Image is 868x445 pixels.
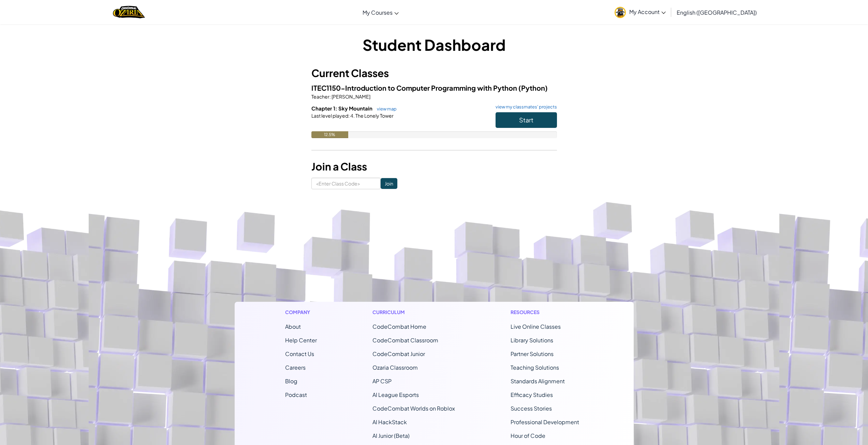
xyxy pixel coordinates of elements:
a: AI Junior (Beta) [372,432,410,439]
a: CodeCombat Classroom [372,337,438,344]
h1: Company [285,309,317,316]
span: Chapter 1: Sky Mountain [311,105,373,112]
h3: Join a Class [311,159,557,174]
span: ITEC1150-Introduction to Computer Programming with Python [311,84,518,92]
span: 4. [350,113,355,119]
span: My Courses [363,9,393,16]
a: CodeCombat Worlds on Roblox [372,405,455,412]
span: : [348,113,350,119]
span: English ([GEOGRAPHIC_DATA]) [677,9,757,16]
span: [PERSON_NAME] [331,93,370,100]
span: My Account [629,8,666,15]
a: CodeCombat Junior [372,350,425,357]
span: The Lonely Tower [355,113,394,119]
h1: Student Dashboard [311,34,557,55]
a: Success Stories [511,405,552,412]
a: My Account [611,1,669,23]
a: Standards Alignment [511,377,565,385]
span: Last level played [311,113,348,119]
a: view map [373,106,397,112]
a: Help Center [285,337,317,344]
h1: Curriculum [372,309,455,316]
a: view my classmates' projects [492,105,557,109]
a: AI League Esports [372,391,419,398]
a: Live Online Classes [511,323,561,330]
a: Library Solutions [511,337,553,344]
img: avatar [615,7,626,18]
span: Teacher [311,93,329,100]
a: English ([GEOGRAPHIC_DATA]) [673,3,760,21]
a: Hour of Code [511,432,545,439]
a: AP CSP [372,377,392,385]
a: Careers [285,364,306,371]
a: Efficacy Studies [511,391,553,398]
a: Ozaria Classroom [372,364,418,371]
a: AI HackStack [372,418,407,426]
a: About [285,323,301,330]
span: Start [519,116,533,124]
input: Join [381,178,397,189]
a: Blog [285,377,297,385]
span: Contact Us [285,350,314,357]
a: Professional Development [511,418,579,426]
a: Teaching Solutions [511,364,559,371]
span: (Python) [518,84,548,92]
h1: Resources [511,309,583,316]
div: 12.5% [311,131,348,138]
a: Ozaria by CodeCombat logo [113,5,145,19]
span: CodeCombat Home [372,323,426,330]
button: Start [496,112,557,128]
span: : [329,93,331,100]
img: Home [113,5,145,19]
a: Partner Solutions [511,350,554,357]
h3: Current Classes [311,65,557,81]
a: My Courses [359,3,402,21]
input: <Enter Class Code> [311,178,381,189]
a: Podcast [285,391,307,398]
